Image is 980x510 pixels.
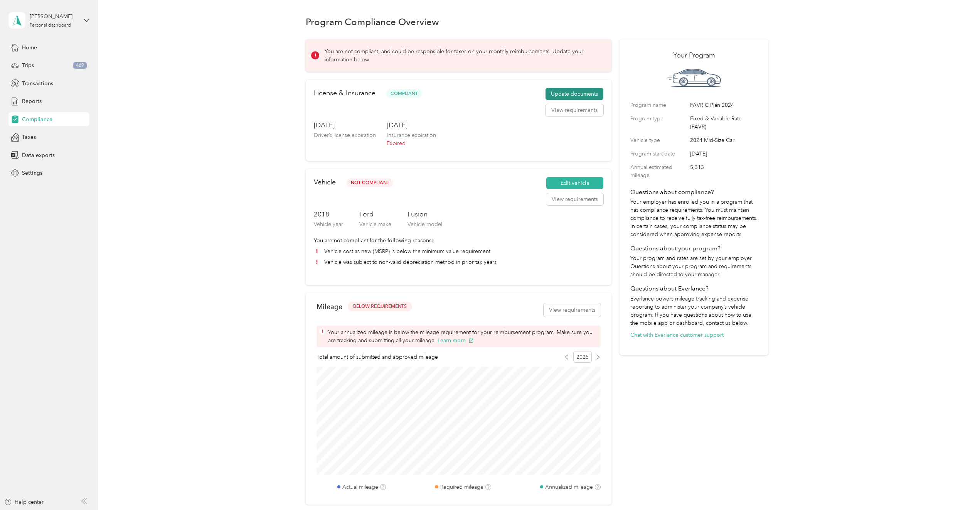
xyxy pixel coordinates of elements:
[30,12,78,20] div: [PERSON_NAME]
[690,163,758,179] span: 5,313
[314,177,336,187] h2: Vehicle
[353,303,407,310] span: BELOW REQUIREMENTS
[73,62,87,69] span: 469
[386,89,422,98] span: Compliant
[314,220,343,228] p: Vehicle year
[630,187,758,197] h4: Questions about compliance?
[387,120,436,130] h3: [DATE]
[325,47,601,64] p: You are not compliant, and could be responsible for taxes on your monthly reimbursements. Update ...
[630,244,758,253] h4: Questions about your program?
[440,483,483,491] label: Required mileage
[630,198,758,238] p: Your employer has enrolled you in a program that has compliance requirements. You must maintain c...
[22,79,53,88] span: Transactions
[306,18,439,26] h1: Program Compliance Overview
[630,115,687,131] label: Program type
[314,88,375,98] h2: License & Insurance
[630,150,687,158] label: Program start date
[630,136,687,144] label: Vehicle type
[387,139,436,147] p: Expired
[573,351,592,363] span: 2025
[314,131,376,139] p: Driver’s license expiration
[22,169,42,177] span: Settings
[22,97,42,105] span: Reports
[4,498,44,506] button: Help center
[937,467,980,510] iframe: Everlance-gr Chat Button Frame
[314,247,603,255] li: Vehicle cost as new (MSRP) is below the minimum value requirement
[546,88,603,100] button: Update documents
[22,115,52,123] span: Compliance
[544,303,601,317] button: View requirements
[22,133,36,141] span: Taxes
[630,295,758,327] p: Everlance powers mileage tracking and expense reporting to administer your company’s vehicle prog...
[22,44,37,52] span: Home
[630,254,758,279] p: Your program and rates are set by your employer. Questions about your program and requirements sh...
[690,150,758,158] span: [DATE]
[546,177,603,189] button: Edit vehicle
[314,258,603,266] li: Vehicle was subject to non-valid depreciation method in prior tax years
[630,331,724,339] button: Chat with Everlance customer support
[545,483,593,491] label: Annualized mileage
[30,23,71,28] div: Personal dashboard
[22,151,55,159] span: Data exports
[359,220,391,228] p: Vehicle make
[359,209,391,219] h3: Ford
[630,163,687,179] label: Annual estimated mileage
[328,328,598,345] span: Your annualized mileage is below the mileage requirement for your reimbursement program. Make sur...
[22,61,34,69] span: Trips
[690,136,758,144] span: 2024 Mid-Size Car
[317,353,438,361] span: Total amount of submitted and approved mileage
[314,209,343,219] h3: 2018
[314,120,376,130] h3: [DATE]
[342,483,378,491] label: Actual mileage
[348,302,412,311] button: BELOW REQUIREMENTS
[317,302,342,311] h2: Mileage
[630,284,758,293] h4: Questions about Everlance?
[407,220,442,228] p: Vehicle model
[630,101,687,109] label: Program name
[546,193,603,206] button: View requirements
[690,115,758,131] span: Fixed & Variable Rate (FAVR)
[314,236,603,245] p: You are not compliant for the following reasons:
[347,178,393,187] span: Not Compliant
[690,101,758,109] span: FAVR C Plan 2024
[438,336,474,345] button: Learn more
[407,209,442,219] h3: Fusion
[630,50,758,61] h2: Your Program
[387,131,436,139] p: Insurance expiration
[546,104,603,117] button: View requirements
